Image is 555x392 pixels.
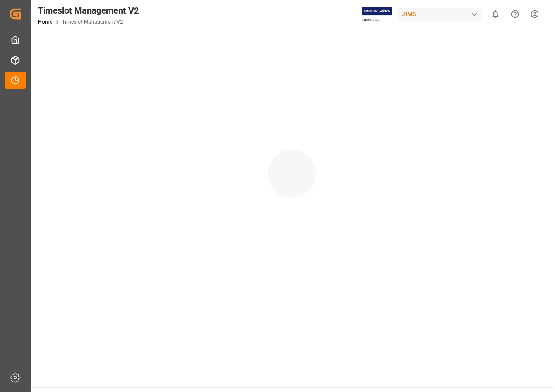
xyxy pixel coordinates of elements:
button: JIMS [398,6,486,22]
a: Home [38,19,52,25]
button: Help Center [505,4,525,24]
button: show 0 new notifications [486,4,505,24]
div: Timeslot Management V2 [38,4,139,17]
img: Exertis%20JAM%20-%20Email%20Logo.jpg_1722504956.jpg [362,7,392,22]
div: JIMS [398,8,482,21]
